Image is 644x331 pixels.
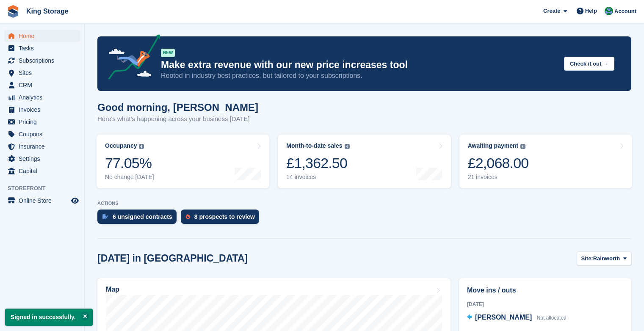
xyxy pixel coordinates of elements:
a: menu [4,91,80,103]
div: 21 invoices [468,174,529,181]
span: Create [543,7,560,15]
img: prospect-51fa495bee0391a8d652442698ab0144808aea92771e9ea1ae160a38d050c398.svg [186,214,190,219]
p: Here's what's happening across your business [DATE] [97,114,258,124]
span: Not allocated [537,315,567,321]
span: Coupons [19,128,69,140]
div: 8 prospects to review [194,213,255,220]
div: £2,068.00 [468,154,529,172]
img: John King [605,7,613,15]
span: Tasks [19,42,69,54]
div: Month-to-date sales [286,142,342,149]
p: ACTIONS [97,201,631,206]
a: menu [4,30,80,42]
a: 8 prospects to review [181,210,263,228]
a: King Storage [23,4,72,18]
div: 14 invoices [286,174,349,181]
div: £1,362.50 [286,154,349,172]
h2: Map [106,286,119,293]
img: stora-icon-8386f47178a22dfd0bd8f6a31ec36ba5ce8667c1dd55bd0f319d3a0aa187defe.svg [7,5,19,18]
img: icon-info-grey-7440780725fd019a000dd9b08b2336e03edf1995a4989e88bcd33f0948082b44.svg [139,144,144,149]
a: Month-to-date sales £1,362.50 14 invoices [278,135,451,188]
img: contract_signature_icon-13c848040528278c33f63329250d36e43548de30e8caae1d1a13099fd9432cc5.svg [102,214,108,219]
a: Preview store [70,196,80,206]
div: Awaiting payment [468,142,519,149]
a: menu [4,104,80,116]
a: menu [4,153,80,165]
p: Rooted in industry best practices, but tailored to your subscriptions. [161,71,557,80]
img: price-adjustments-announcement-icon-8257ccfd72463d97f412b2fc003d46551f7dbcb40ab6d574587a9cd5c0d94... [101,34,160,83]
span: Analytics [19,91,69,103]
img: icon-info-grey-7440780725fd019a000dd9b08b2336e03edf1995a4989e88bcd33f0948082b44.svg [345,144,350,149]
span: Subscriptions [19,55,69,66]
img: icon-info-grey-7440780725fd019a000dd9b08b2336e03edf1995a4989e88bcd33f0948082b44.svg [520,144,525,149]
span: CRM [19,79,69,91]
span: Capital [19,165,69,177]
a: menu [4,116,80,128]
div: NEW [161,49,175,57]
span: Sites [19,67,69,79]
span: Site: [581,254,593,263]
a: 6 unsigned contracts [97,210,181,228]
button: Check it out → [564,57,614,71]
span: Insurance [19,141,69,152]
a: Occupancy 77.05% No change [DATE] [97,135,269,188]
div: 77.05% [105,154,154,172]
a: menu [4,128,80,140]
span: Settings [19,153,69,165]
span: [PERSON_NAME] [475,314,532,321]
a: menu [4,79,80,91]
div: 6 unsigned contracts [113,213,172,220]
h1: Good morning, [PERSON_NAME] [97,102,258,113]
a: [PERSON_NAME] Not allocated [467,312,567,323]
div: [DATE] [467,301,623,308]
a: menu [4,42,80,54]
h2: Move ins / outs [467,285,623,295]
a: menu [4,195,80,207]
span: Storefront [8,184,84,193]
a: menu [4,67,80,79]
a: Awaiting payment £2,068.00 21 invoices [459,135,632,188]
span: Invoices [19,104,69,116]
button: Site: Rainworth [577,251,631,265]
span: Pricing [19,116,69,128]
div: Occupancy [105,142,137,149]
span: Online Store [19,195,69,207]
a: menu [4,141,80,152]
span: Account [614,7,636,16]
a: menu [4,55,80,66]
h2: [DATE] in [GEOGRAPHIC_DATA] [97,253,248,264]
div: No change [DATE] [105,174,154,181]
span: Home [19,30,69,42]
p: Make extra revenue with our new price increases tool [161,59,557,71]
span: Help [585,7,597,15]
span: Rainworth [593,254,620,263]
p: Signed in successfully. [5,309,93,326]
a: menu [4,165,80,177]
